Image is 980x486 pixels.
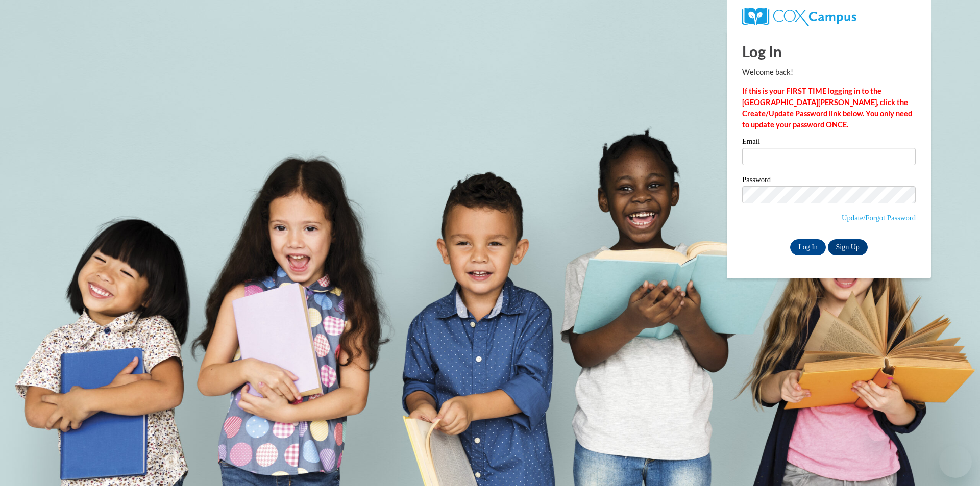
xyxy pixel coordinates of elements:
[742,176,916,186] label: Password
[828,239,868,255] a: Sign Up
[742,41,916,62] h1: Log In
[868,421,888,441] iframe: Close message
[939,445,972,478] iframe: Button to launch messaging window
[742,8,916,26] a: COX Campus
[742,138,916,148] label: Email
[790,239,826,255] input: Log In
[742,87,912,129] strong: If this is your FIRST TIME logging in to the [GEOGRAPHIC_DATA][PERSON_NAME], click the Create/Upd...
[742,67,916,78] p: Welcome back!
[742,8,856,26] img: COX Campus
[842,214,916,222] a: Update/Forgot Password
